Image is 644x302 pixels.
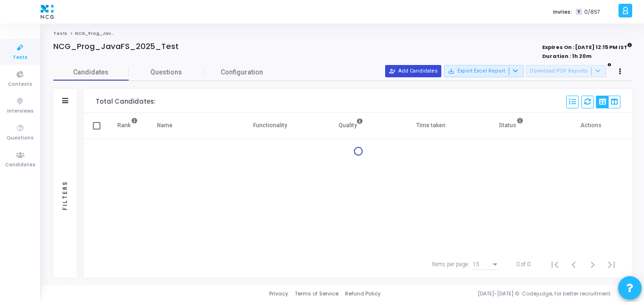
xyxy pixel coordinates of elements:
[432,260,469,269] div: Items per page:
[552,113,632,139] th: Actions
[13,54,27,62] span: Tests
[96,98,155,106] div: Total Candidates:
[53,42,179,51] h4: NCG_Prog_JavaFS_2025_Test
[596,96,620,108] div: View Options
[553,8,572,16] label: Invites:
[385,65,441,77] button: Add Candidates
[545,255,564,274] button: First page
[473,261,499,268] mat-select: Items per page:
[221,67,263,77] span: Configuration
[53,31,632,37] nav: breadcrumb
[53,67,129,77] span: Candidates
[7,134,33,142] span: Questions
[542,41,632,51] strong: Expires On : [DATE] 12:15 PM IST
[444,65,524,77] button: Export Excel Report
[61,143,69,247] div: Filters
[583,255,602,274] button: Next page
[129,67,204,77] span: Questions
[542,52,592,60] strong: Duration : 1h 20m
[157,120,173,131] div: Name
[526,65,606,77] button: Download PDF Reports
[107,113,148,139] th: Rank
[584,8,600,16] span: 0/857
[380,290,632,298] div: [DATE]-[DATE] © Codejudge, for better recruitment.
[471,113,552,139] th: Status
[7,107,33,115] span: Interviews
[295,290,339,298] a: Terms of Service
[448,68,454,74] mat-icon: save_alt
[564,255,583,274] button: Previous page
[38,2,56,21] img: logo
[416,120,446,131] div: Time taken
[8,81,32,89] span: Contests
[5,161,35,169] span: Candidates
[345,290,380,298] a: Refund Policy
[602,255,621,274] button: Last page
[389,68,396,74] mat-icon: person_add_alt
[75,31,149,36] span: NCG_Prog_JavaFS_2025_Test
[230,113,310,139] th: Functionality
[473,261,479,268] span: 15
[516,260,530,269] div: 0 of 0
[53,31,67,36] a: Tests
[269,290,288,298] a: Privacy
[310,113,391,139] th: Quality
[576,8,582,16] span: T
